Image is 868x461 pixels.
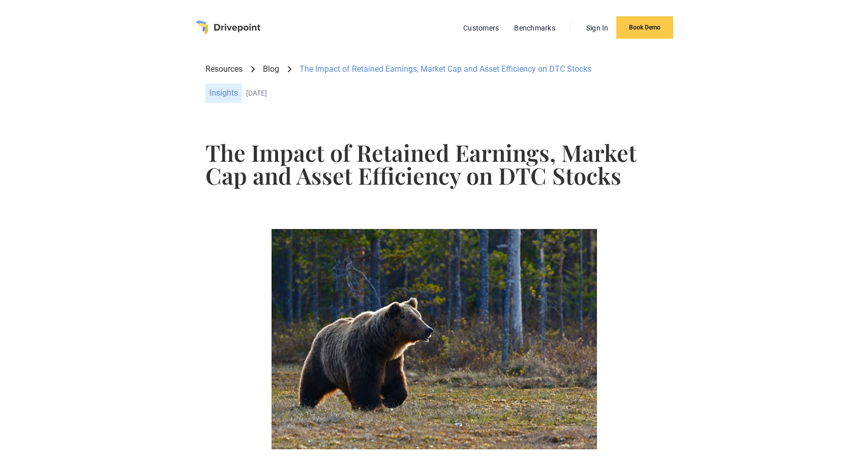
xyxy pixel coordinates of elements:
a: Blog [263,64,279,75]
div: [DATE] [246,89,663,98]
a: Resources [205,64,243,75]
a: Benchmarks [509,21,560,35]
a: Book Demo [616,16,673,39]
a: Sign In [581,21,614,35]
div: The Impact of Retained Earnings, Market Cap and Asset Efficiency on DTC Stocks [300,64,591,75]
div: Insights [205,83,242,103]
a: home [195,20,260,35]
h1: The Impact of Retained Earnings, Market Cap and Asset Efficiency on DTC Stocks [205,141,663,187]
a: Customers [458,21,504,35]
